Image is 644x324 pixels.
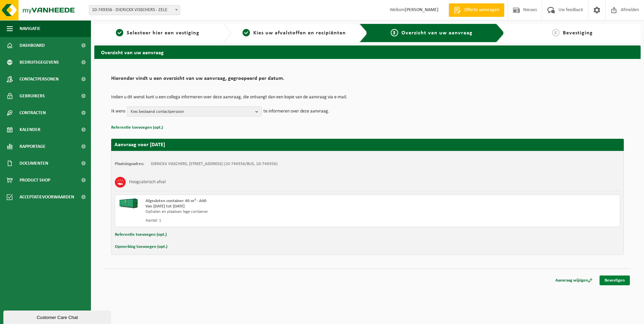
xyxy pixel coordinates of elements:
button: Referentie toevoegen (opt.) [115,230,167,239]
span: Kies uw afvalstoffen en recipiënten [253,30,346,36]
strong: [PERSON_NAME] [405,7,439,12]
span: Documenten [20,155,48,172]
span: Acceptatievoorwaarden [20,189,74,205]
span: Offerte aanvragen [462,7,501,13]
a: Offerte aanvragen [449,3,504,17]
span: 4 [552,29,559,36]
span: 3 [391,29,398,36]
span: 10-749356 - DIERICKX VISSCHERS - ZELE [89,5,180,15]
span: Contactpersonen [20,71,59,88]
h3: Hoogcalorisch afval [129,177,166,188]
span: 2 [243,29,250,36]
span: Bevestiging [563,30,593,36]
span: 10-749356 - DIERICKX VISSCHERS - ZELE [89,5,180,15]
span: Gebruikers [20,88,45,104]
button: Opmerking toevoegen (opt.) [115,242,167,251]
span: Afgesloten container 40 m³ - A40 [146,199,206,203]
span: Selecteer hier een vestiging [127,30,199,36]
a: 1Selecteer hier een vestiging [98,29,218,37]
div: Ophalen en plaatsen lege container [146,209,394,215]
strong: Van [DATE] tot [DATE] [146,204,185,208]
span: Dashboard [20,37,45,54]
span: Overzicht van uw aanvraag [401,30,473,36]
a: Bevestigen [600,276,630,285]
a: 2Kies uw afvalstoffen en recipiënten [234,29,354,37]
h2: Hieronder vindt u een overzicht van uw aanvraag, gegroepeerd per datum. [111,76,624,85]
button: Referentie toevoegen (opt.) [111,123,163,132]
div: Aantal: 1 [146,218,394,223]
strong: Aanvraag voor [DATE] [115,142,165,148]
button: Kies bestaand contactpersoon [127,106,262,117]
a: Aanvraag wijzigen [550,276,598,285]
p: te informeren over deze aanvraag. [263,106,329,117]
p: Ik wens [111,106,125,117]
span: Contracten [20,104,46,121]
p: Indien u dit wenst kunt u een collega informeren over deze aanvraag, die ontvangt dan een kopie v... [111,95,624,100]
strong: Plaatsingsadres: [115,162,144,166]
h2: Overzicht van uw aanvraag [94,45,641,59]
img: HK-XA-40-GN-00.png [119,198,139,208]
span: Kies bestaand contactpersoon [131,107,253,117]
td: DIERICKX VISSCHERS, [STREET_ADDRESS] (10-749356/BUS, 10-749356) [151,161,278,167]
span: Rapportage [20,138,45,155]
span: Bedrijfsgegevens [20,54,59,71]
span: Kalender [20,121,40,138]
span: Navigatie [20,20,40,37]
iframe: chat widget [3,309,112,324]
span: Product Shop [20,172,50,189]
span: 1 [116,29,123,36]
